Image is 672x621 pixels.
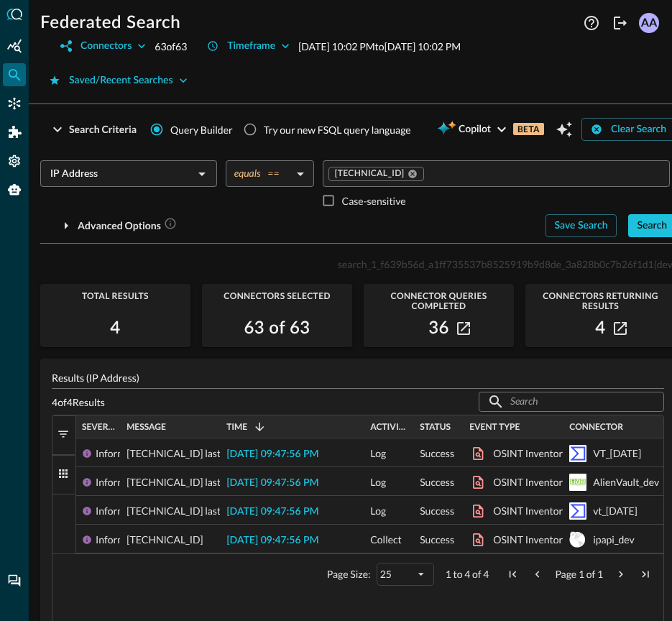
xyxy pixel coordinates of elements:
span: Log [370,439,386,468]
span: Log [370,468,386,497]
span: Total Results [40,291,190,301]
div: Timeframe [227,37,275,55]
svg: AlienVault [569,474,586,491]
span: [DATE] 09:47:56 PM [226,478,318,488]
div: Previous Page [530,568,543,581]
svg: ip-api (Geolocation API) [569,531,586,548]
p: 4 of 4 Results [52,395,105,410]
div: Try our new FSQL query language [264,122,411,137]
span: to [453,568,462,580]
span: == [267,167,279,180]
span: Connectors Selected [202,291,352,301]
button: Save Search [546,214,617,237]
p: [DATE] 10:02 PM to [DATE] 10:02 PM [298,39,461,54]
div: AA [639,13,659,33]
button: Logout [609,11,632,34]
button: Help [580,11,603,34]
svg: Virus Total [569,502,586,520]
h1: Federated Search [40,11,180,34]
input: Search [510,389,631,415]
div: Chat [3,569,26,592]
span: Event Type [469,422,520,432]
div: Page Size [377,563,434,586]
span: Status [420,422,451,432]
div: Advanced Options [78,217,177,235]
span: Activity [370,422,408,432]
span: Success [420,439,454,468]
button: Advanced Options [40,214,185,237]
button: Open [192,164,212,184]
span: [DATE] 09:47:56 PM [226,535,318,546]
div: [TECHNICAL_ID] [328,167,424,181]
div: Addons [4,121,27,144]
div: Query Agent [3,178,26,201]
div: Federated Search [3,63,26,86]
span: 1 [446,568,451,580]
div: Connectors [80,37,132,55]
span: [DATE] 09:47:56 PM [226,449,318,459]
span: Page [555,568,576,580]
h2: 4 [110,317,120,340]
span: Connector Queries Completed [364,291,514,311]
div: vt_[DATE] [593,497,638,525]
button: Saved/Recent Searches [40,69,196,92]
div: Search Criteria [69,121,137,139]
span: Query Builder [170,122,233,137]
button: CopilotBETA [428,118,553,141]
div: VT_[DATE] [593,439,641,468]
button: Search Criteria [40,118,145,141]
span: [TECHNICAL_ID] [335,168,405,180]
span: [TECHNICAL_ID] last seen on [DATE] 16:17:56.789602+00:00 [126,439,400,468]
span: Success [420,525,454,554]
div: Informational [96,439,156,468]
div: OSINT Inventory Info [493,468,588,497]
span: Success [420,497,454,525]
span: of [586,568,596,580]
span: 1 [597,568,603,580]
span: 1 [579,568,584,580]
div: Next Page [615,568,627,581]
div: Informational [96,468,156,497]
div: 25 [380,568,415,580]
span: [DATE] 09:47:56 PM [226,507,318,517]
p: BETA [513,123,544,135]
button: Open Query Copilot [553,118,576,141]
h2: 63 of 63 [244,317,310,340]
input: Select an Entity [45,165,189,183]
h2: 36 [428,317,449,340]
div: OSINT Inventory Info [493,525,588,554]
span: [TECHNICAL_ID] last seen on [DATE] 16:17:56.671763+00:00 [126,468,400,497]
span: equals [234,167,261,180]
div: AlienVault_dev [593,468,659,497]
button: Timeframe [198,34,298,57]
div: Settings [3,149,26,172]
span: Severity [82,422,115,432]
span: [TECHNICAL_ID] [126,525,203,554]
span: Message [126,422,166,432]
div: First Page [506,568,519,581]
p: Results (IP Address) [52,370,664,385]
span: Time [226,422,247,432]
div: Search [637,217,667,235]
input: Value [425,165,664,183]
span: Connector [569,422,623,432]
div: OSINT Inventory Info [493,497,588,525]
div: Informational [96,525,156,554]
div: Last Page [639,568,652,581]
div: Connectors [3,92,26,115]
svg: Virus Total [569,445,586,462]
span: [TECHNICAL_ID] last seen on [DATE] 16:17:56.661354+00:00 [126,497,400,525]
span: Log [370,497,386,525]
div: Save Search [555,217,608,235]
div: Clear Search [611,121,666,139]
span: Success [420,468,454,497]
div: Informational [96,497,156,525]
div: Saved/Recent Searches [69,72,173,90]
span: 4 [464,568,470,580]
div: ipapi_dev [593,525,634,554]
button: Connectors [52,34,155,57]
span: search_1_f639b56d_a1ff735537b8525919b9d8de_3a828b0c7b26f1d1 [338,258,654,270]
span: of [472,568,482,580]
p: Case-sensitive [342,193,406,208]
span: Copilot [459,121,491,139]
